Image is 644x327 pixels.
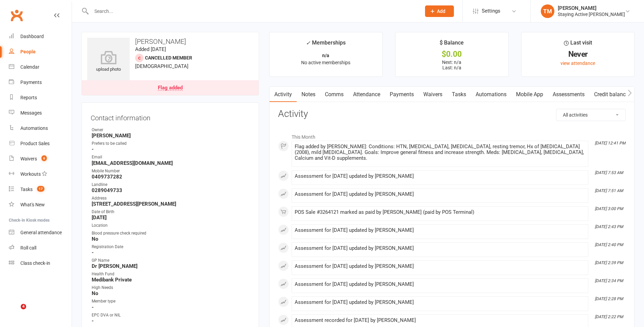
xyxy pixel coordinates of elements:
div: [PERSON_NAME] [558,5,625,11]
div: Payments [20,80,42,85]
a: Tasks 17 [9,182,72,197]
strong: No [92,290,250,296]
a: Class kiosk mode [9,256,72,271]
a: Workouts [9,167,72,182]
a: Automations [471,87,511,102]
div: Date of Birth [92,209,250,215]
div: Assessment for [DATE] updated by [PERSON_NAME] [295,263,585,269]
div: High Needs [92,285,250,291]
a: General attendance kiosk mode [9,225,72,240]
li: This Month [278,130,626,141]
a: Mobile App [511,87,548,102]
button: Add [425,5,454,17]
a: Roll call [9,240,72,256]
div: TM [541,4,554,18]
div: Calendar [20,64,39,70]
a: Activity [270,87,297,102]
div: POS Sale #3264121 marked as paid by [PERSON_NAME] (paid by POS Terminal) [295,209,585,215]
a: Calendar [9,59,72,75]
div: Email [92,154,250,160]
div: What's New [20,202,45,207]
strong: Dr [PERSON_NAME] [92,263,250,269]
i: [DATE] 2:39 PM [595,260,623,265]
strong: [STREET_ADDRESS][PERSON_NAME] [92,201,250,207]
div: Waivers [20,156,37,161]
strong: [DATE] [92,214,250,221]
div: Staying Active [PERSON_NAME] [558,11,625,17]
strong: Medibank Private [92,277,250,283]
strong: - [92,146,250,152]
div: Assessment for [DATE] updated by [PERSON_NAME] [295,227,585,233]
div: Health Fund [92,271,250,277]
div: General attendance [20,230,62,235]
span: 4 [21,304,26,309]
a: Waivers [419,87,447,102]
div: GP Name [92,257,250,264]
div: Roll call [20,245,36,251]
a: Clubworx [8,7,25,24]
div: $ Balance [440,38,464,51]
div: Blood pressure check required [92,230,250,237]
i: [DATE] 12:41 PM [595,141,625,145]
a: Automations [9,121,72,136]
div: Landline [92,182,250,188]
iframe: Intercom live chat [7,304,23,320]
a: Payments [9,75,72,90]
strong: [PERSON_NAME] [92,133,250,139]
div: Assessment for [DATE] updated by [PERSON_NAME] [295,173,585,179]
a: Notes [297,87,320,102]
a: What's New [9,197,72,212]
span: Add [437,8,445,14]
a: view attendance [560,61,595,66]
div: Last visit [564,38,592,51]
a: Credit balance [589,87,633,102]
span: Settings [482,3,500,19]
div: Address [92,195,250,202]
strong: No [92,236,250,242]
div: Assessment for [DATE] updated by [PERSON_NAME] [295,299,585,305]
strong: n/a [322,53,329,58]
h3: Contact information [91,111,250,122]
div: People [20,49,36,54]
strong: 0289049733 [92,187,250,193]
i: [DATE] 7:53 AM [595,170,623,175]
div: Automations [20,125,48,131]
i: [DATE] 2:28 PM [595,296,623,301]
div: Tasks [20,187,33,192]
div: Class check-in [20,260,50,266]
p: Next: n/a Last: n/a [402,59,502,70]
a: Messages [9,105,72,121]
time: Added [DATE] [135,46,166,52]
div: Flag added by [PERSON_NAME]: Conditions: HTN, [MEDICAL_DATA], [MEDICAL_DATA], resting tremor, Hx ... [295,144,585,161]
div: $0.00 [402,51,502,58]
div: Assessment for [DATE] updated by [PERSON_NAME] [295,191,585,197]
i: [DATE] 2:43 PM [595,224,623,229]
div: Assessment for [DATE] updated by [PERSON_NAME] [295,281,585,287]
span: 17 [37,186,44,192]
strong: - [92,249,250,256]
span: 6 [41,155,47,161]
a: Attendance [348,87,385,102]
i: [DATE] 2:22 PM [595,314,623,319]
div: Product Sales [20,141,50,146]
div: Workouts [20,171,41,177]
div: Registration Date [92,244,250,250]
div: EPC DVA or NIL [92,312,250,319]
div: Dashboard [20,34,44,39]
i: [DATE] 2:34 PM [595,278,623,283]
div: Assessment for [DATE] updated by [PERSON_NAME] [295,245,585,251]
div: upload photo [87,51,130,73]
a: Assessments [548,87,589,102]
i: [DATE] 2:40 PM [595,242,623,247]
div: Messages [20,110,42,116]
h3: [PERSON_NAME] [87,38,253,45]
div: Memberships [306,38,346,51]
input: Search... [89,6,416,16]
div: Member type [92,298,250,305]
span: [DEMOGRAPHIC_DATA] [135,63,188,69]
a: Dashboard [9,29,72,44]
a: Waivers 6 [9,151,72,167]
div: Location [92,222,250,229]
div: Reports [20,95,37,100]
strong: [EMAIL_ADDRESS][DOMAIN_NAME] [92,160,250,166]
